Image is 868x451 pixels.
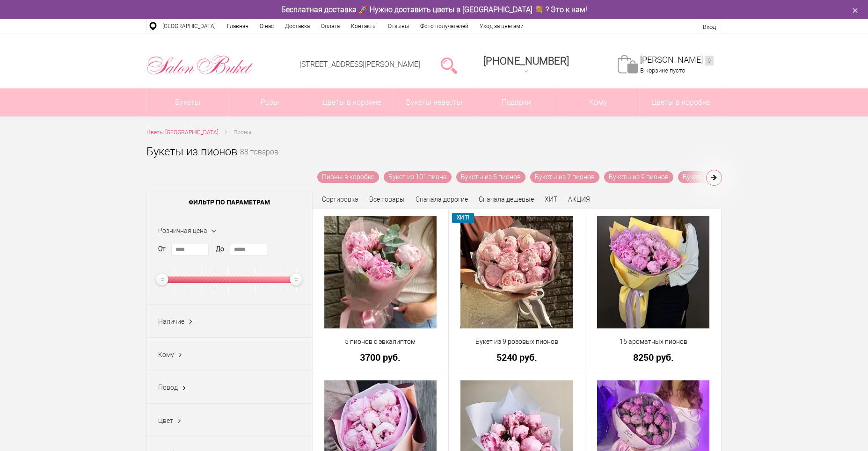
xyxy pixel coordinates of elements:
img: Букет из 9 розовых пионов [460,216,573,328]
span: Цвет [158,417,173,424]
a: Букеты из 11 пионов [678,171,751,183]
a: Букеты из 9 пионов [604,171,673,183]
span: Сортировка [322,196,358,203]
a: Букеты [147,88,229,116]
a: Пионы в коробке [317,171,379,183]
a: Оплата [315,19,345,33]
a: Уход за цветами [474,19,529,33]
h1: Букеты из пионов [146,143,237,160]
span: Цветы [GEOGRAPHIC_DATA] [146,129,219,136]
a: О нас [254,19,279,33]
a: Подарки [475,88,557,116]
a: Отзывы [382,19,415,33]
a: 3700 руб. [319,352,443,362]
a: 5 пионов с эвкалиптом [319,337,443,347]
a: 8250 руб. [591,352,715,362]
a: Сначала дешевые [479,196,534,203]
label: От [158,244,166,254]
a: Цветы в корзине [311,88,393,116]
a: 5240 руб. [455,352,579,362]
a: Розы [229,88,311,116]
a: Букеты невесты [393,88,475,116]
a: ХИТ [545,196,557,203]
a: Букет из 101 пиона [384,171,452,183]
span: ХИТ! [452,213,474,223]
a: Контакты [345,19,382,33]
a: Главная [221,19,254,33]
a: Цветы [GEOGRAPHIC_DATA] [146,128,219,138]
span: Розничная цена [158,227,207,234]
a: 15 ароматных пионов [591,337,715,347]
a: АКЦИЯ [568,196,590,203]
a: Букеты из 5 пионов [456,171,525,183]
a: Сначала дорогие [416,196,468,203]
span: Кому [557,88,639,116]
a: Букет из 9 розовых пионов [455,337,579,347]
div: Бесплатная доставка 🚀 Нужно доставить цветы в [GEOGRAPHIC_DATA] 💐 ? Это к нам! [139,5,729,15]
a: Вход [703,23,716,30]
a: Все товары [369,196,405,203]
span: В корзине пусто [640,67,685,74]
img: 5 пионов с эвкалиптом [324,216,437,328]
label: До [216,244,224,254]
span: Повод [158,384,178,391]
span: Пионы [233,129,251,136]
a: [PHONE_NUMBER] [478,52,575,79]
a: [STREET_ADDRESS][PERSON_NAME] [299,60,420,69]
span: Наличие [158,318,184,325]
small: 88 товаров [240,149,278,171]
img: 15 ароматных пионов [597,216,709,328]
a: Доставка [279,19,315,33]
span: Фильтр по параметрам [147,190,312,214]
a: Букеты из 7 пионов [530,171,599,183]
img: Цветы Нижний Новгород [146,53,254,77]
span: Кому [158,351,174,358]
ins: 0 [705,56,714,65]
a: Фото получателей [415,19,474,33]
span: [PHONE_NUMBER] [483,55,569,67]
a: [PERSON_NAME] [640,55,714,65]
a: [GEOGRAPHIC_DATA] [157,19,221,33]
a: Цветы в коробке [640,88,722,116]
